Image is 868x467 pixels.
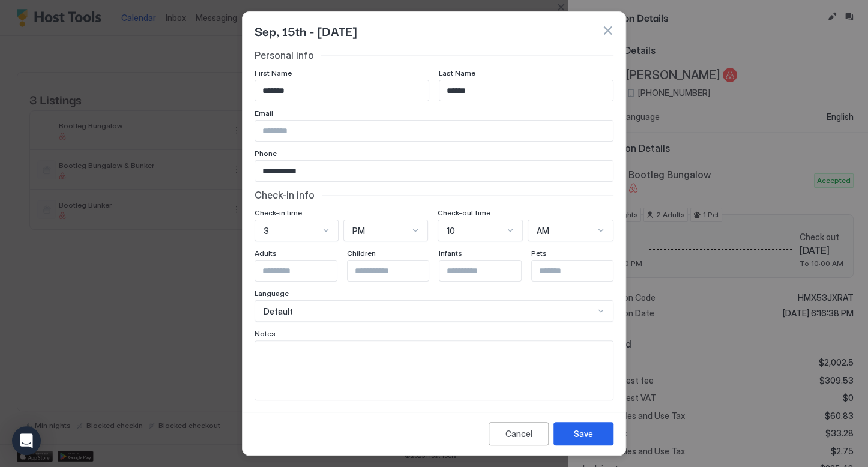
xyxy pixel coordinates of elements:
[12,426,41,455] div: Open Intercom Messenger
[574,427,593,440] div: Save
[255,149,277,158] span: Phone
[255,161,613,181] input: Input Field
[255,49,314,61] span: Personal info
[255,249,277,258] span: Adults
[439,249,462,258] span: Infants
[255,208,302,217] span: Check-in time
[537,226,549,237] span: AM
[255,261,354,281] input: Input Field
[255,341,613,400] textarea: Input Field
[255,22,357,40] span: Sep, 15th - [DATE]
[255,109,273,118] span: Email
[505,427,532,440] div: Cancel
[347,249,376,258] span: Children
[352,226,365,237] span: PM
[255,80,429,101] input: Input Field
[255,289,289,298] span: Language
[255,189,315,201] span: Check-in info
[447,226,455,237] span: 10
[439,68,475,77] span: Last Name
[348,261,446,281] input: Input Field
[264,226,269,237] span: 3
[439,261,538,281] input: Input Field
[553,422,613,445] button: Save
[264,306,293,317] span: Default
[255,329,276,338] span: Notes
[531,249,547,258] span: Pets
[532,261,630,281] input: Input Field
[439,80,613,101] input: Input Field
[255,68,292,77] span: First Name
[489,422,549,445] button: Cancel
[438,208,490,217] span: Check-out time
[255,121,613,141] input: Input Field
